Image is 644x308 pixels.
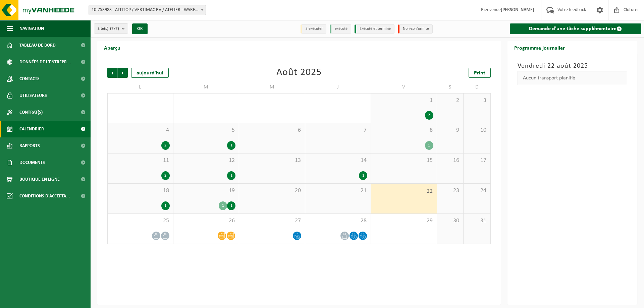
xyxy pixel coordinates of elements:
[161,201,170,210] div: 1
[111,187,170,194] span: 18
[371,81,437,93] td: V
[440,97,460,104] span: 2
[19,137,40,154] span: Rapports
[19,188,70,204] span: Conditions d'accepta...
[467,127,487,134] span: 10
[98,24,119,34] span: Site(s)
[19,121,44,137] span: Calendrier
[467,157,487,164] span: 17
[97,41,127,54] h2: Aperçu
[239,81,305,93] td: M
[374,188,433,195] span: 22
[309,157,368,164] span: 14
[474,70,485,76] span: Print
[19,171,60,188] span: Boutique en ligne
[161,171,170,180] div: 2
[243,127,302,134] span: 6
[111,127,170,134] span: 4
[177,187,236,194] span: 19
[243,217,302,225] span: 27
[161,141,170,150] div: 2
[374,157,433,164] span: 15
[19,20,44,37] span: Navigation
[359,171,367,180] div: 1
[425,141,433,150] div: 1
[440,187,460,194] span: 23
[305,81,371,93] td: J
[131,68,169,78] div: aujourd'hui
[107,68,117,78] span: Précédent
[19,87,47,104] span: Utilisateurs
[501,7,534,12] strong: [PERSON_NAME]
[440,157,460,164] span: 16
[243,187,302,194] span: 20
[309,187,368,194] span: 21
[467,217,487,225] span: 31
[219,201,227,210] div: 1
[227,201,235,210] div: 1
[309,127,368,134] span: 7
[330,24,351,34] li: exécuté
[467,97,487,104] span: 3
[111,157,170,164] span: 11
[510,23,642,34] a: Demande d'une tâche supplémentaire
[89,5,206,15] span: 10-753983 - ALTITOP / VERTIMAC BV / ATELIER - WAREGEM
[374,127,433,134] span: 8
[173,81,239,93] td: M
[19,70,40,87] span: Contacts
[374,97,433,104] span: 1
[355,24,394,34] li: Exécuté et terminé
[118,68,128,78] span: Suivant
[107,81,173,93] td: L
[110,26,119,31] count: (7/7)
[507,41,572,54] h2: Programme journalier
[440,127,460,134] span: 9
[440,217,460,225] span: 30
[469,68,491,78] a: Print
[309,217,368,225] span: 28
[398,24,433,34] li: Non-conformité
[177,217,236,225] span: 26
[276,68,322,78] div: Août 2025
[19,54,71,70] span: Données de l'entrepr...
[243,157,302,164] span: 13
[177,157,236,164] span: 12
[94,23,128,34] button: Site(s)(7/7)
[19,154,45,171] span: Documents
[518,61,628,71] h3: Vendredi 22 août 2025
[464,81,490,93] td: D
[425,111,433,120] div: 2
[374,217,433,225] span: 29
[111,217,170,225] span: 25
[518,71,628,85] div: Aucun transport planifié
[132,23,148,34] button: OK
[301,24,326,34] li: à exécuter
[89,5,206,15] span: 10-753983 - ALTITOP / VERTIMAC BV / ATELIER - WAREGEM
[19,37,56,54] span: Tableau de bord
[19,104,43,121] span: Contrat(s)
[227,141,235,150] div: 1
[437,81,464,93] td: S
[177,127,236,134] span: 5
[467,187,487,194] span: 24
[227,171,235,180] div: 1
